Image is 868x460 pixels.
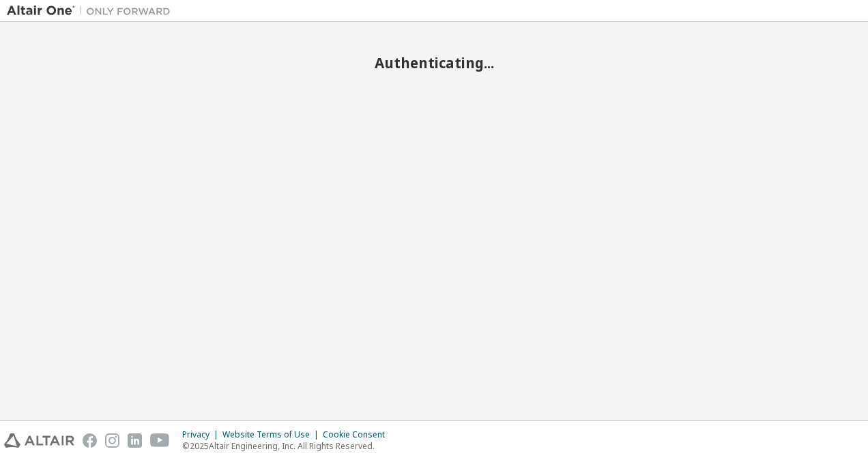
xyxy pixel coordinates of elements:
[128,433,142,448] img: linkedin.svg
[182,440,393,452] p: © 2025 Altair Engineering, Inc. All Rights Reserved.
[222,429,323,440] div: Website Terms of Use
[4,433,74,448] img: altair_logo.svg
[105,433,119,448] img: instagram.svg
[7,4,177,18] img: Altair One
[150,433,170,448] img: youtube.svg
[7,54,861,72] h2: Authenticating...
[182,429,222,440] div: Privacy
[323,429,393,440] div: Cookie Consent
[83,433,97,448] img: facebook.svg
